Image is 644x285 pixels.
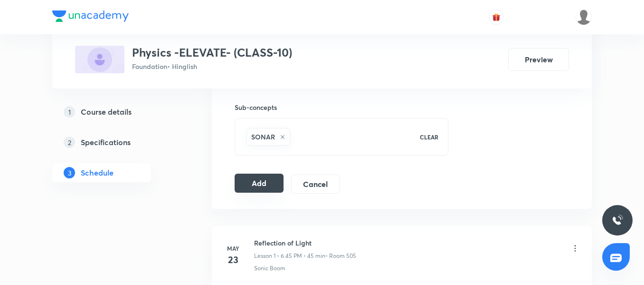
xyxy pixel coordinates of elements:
[132,61,292,71] p: Foundation • Hinglish
[52,133,181,152] a: 2Specifications
[64,167,75,178] p: 3
[576,9,592,25] img: Gopal Kumar
[64,106,75,118] p: 1
[235,174,284,193] button: Add
[612,215,623,226] img: ttu
[291,175,340,194] button: Cancel
[254,264,285,273] p: Sonic Boom
[508,48,569,71] button: Preview
[52,10,129,22] img: Company Logo
[64,137,75,148] p: 2
[420,133,438,141] p: CLEAR
[75,46,124,73] img: A16DA333-593E-4F9E-915F-999C836845C6_plus.png
[52,10,129,24] a: Company Logo
[325,252,356,260] p: • Room 505
[224,244,243,253] h6: May
[489,10,504,25] button: avatar
[254,252,325,260] p: Lesson 1 • 6:45 PM • 45 min
[235,102,448,112] h6: Sub-concepts
[81,106,132,118] h5: Course details
[52,102,181,121] a: 1Course details
[224,253,243,267] h4: 23
[81,167,114,178] h5: Schedule
[254,238,356,248] h6: Reflection of Light
[492,13,501,21] img: avatar
[132,46,292,59] h3: Physics -ELEVATE- (CLASS-10)
[251,132,275,142] h6: SONAR
[81,137,131,148] h5: Specifications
